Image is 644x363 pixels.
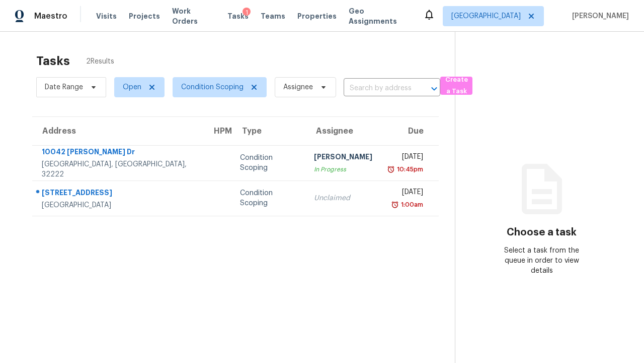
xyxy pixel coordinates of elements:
th: HPM [204,117,232,145]
span: Assignee [283,82,313,92]
span: 2 Results [86,56,114,67]
div: Condition Scoping [240,153,298,173]
div: Unclaimed [314,193,372,203]
span: Condition Scoping [181,82,244,92]
input: Search by address [344,81,412,96]
img: Overdue Alarm Icon [391,200,399,210]
span: Projects [129,11,160,21]
span: Tasks [227,13,249,20]
div: Select a task from the queue in order to view details [499,246,585,276]
h2: Tasks [36,56,70,66]
span: Properties [297,11,337,21]
span: Open [123,82,141,92]
div: Condition Scoping [240,188,298,208]
span: Create a Task [445,74,467,97]
div: [GEOGRAPHIC_DATA] [42,200,196,210]
div: [STREET_ADDRESS] [42,188,196,200]
span: [GEOGRAPHIC_DATA] [451,11,521,21]
div: [DATE] [388,187,424,200]
th: Type [232,117,306,145]
div: [DATE] [388,152,424,164]
div: In Progress [314,164,372,174]
span: Maestro [34,11,67,21]
div: 10042 [PERSON_NAME] Dr [42,147,196,159]
div: [PERSON_NAME] [314,152,372,164]
th: Due [380,117,439,145]
span: Teams [261,11,285,21]
span: Date Range [45,82,83,92]
span: [PERSON_NAME] [568,11,629,21]
button: Create a Task [440,77,472,95]
h3: Choose a task [507,227,577,237]
button: Open [427,82,441,96]
img: Overdue Alarm Icon [387,164,395,174]
div: [GEOGRAPHIC_DATA], [GEOGRAPHIC_DATA], 32222 [42,159,196,179]
span: Work Orders [172,6,215,26]
div: 1 [243,8,251,18]
span: Visits [96,11,117,21]
th: Assignee [306,117,380,145]
div: 10:45pm [395,164,423,174]
span: Geo Assignments [349,6,411,26]
div: 1:00am [399,200,423,210]
th: Address [32,117,204,145]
